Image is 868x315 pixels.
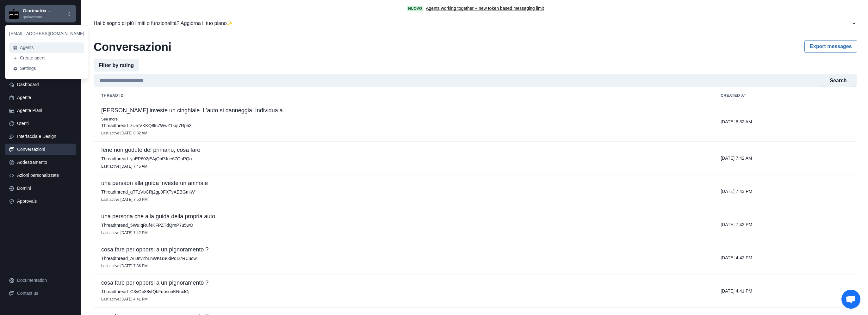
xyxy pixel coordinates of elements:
[101,163,705,170] p: Last active : [DATE] 7:45 AM
[101,296,705,302] p: Last active : [DATE] 4:41 PM
[17,198,72,205] div: Approvals
[825,74,852,87] button: Search
[17,159,72,166] div: Addestramento
[713,208,857,241] td: [DATE] 7:42 PM
[713,241,857,275] td: [DATE] 4:42 PM
[94,59,139,71] button: Filter by rating
[9,53,84,63] button: Create agent
[17,185,72,192] div: Domini
[101,147,705,153] p: ferie non godute del primario, cosa fare
[101,222,705,228] p: Thread thread_5WuIqRuf4KFPZTdQrnP7u5wO
[23,14,51,20] p: gmlawteam
[407,6,423,11] span: Nuovo
[17,172,72,179] div: Azioni personalizzate
[5,5,76,22] button: Chakra UIGiurimatrix ...gmlawteam
[17,107,72,114] div: Agente Piani
[713,275,857,308] td: [DATE] 4:41 PM
[101,213,705,219] p: una persona che alla guida della propria auto
[101,122,705,129] p: Thread thread_zUrcVKKQ8ln7WwZ1kqI7Rp53
[101,255,705,262] p: Thread thread_AuJnvZbLnWKGS6dPqD7RCuow
[101,230,705,236] p: Last active : [DATE] 7:42 PM
[101,107,705,114] p: [PERSON_NAME] investe un cinghiale. L'auto si danneggia. Individua a...
[101,288,705,295] p: Thread thread_C3yOb88vtQbFqosonKNnxfCj
[426,5,544,12] a: Agents working together + new token based messaging limit
[17,94,72,101] div: Agente
[713,89,857,102] th: Created at
[9,42,84,53] button: Agents
[9,30,84,37] p: [EMAIL_ADDRESS][DOMAIN_NAME]
[101,156,705,162] p: Thread thread_yuEP602jEAjQhPJne67QoPQo
[94,89,713,102] th: Thread id
[101,116,705,122] p: See more
[5,275,76,286] a: Documentation
[101,130,705,136] p: Last active : [DATE] 8:32 AM
[9,9,19,19] img: Chakra UI
[101,246,705,253] p: cosa fare per opporsi a un pignoramento ?
[101,196,705,203] p: Last active : [DATE] 7:50 PM
[713,102,857,142] td: [DATE] 8:32 AM
[9,63,84,74] button: Settings
[17,120,72,127] div: Utenti
[17,146,72,153] div: Conversazioni
[23,8,51,14] p: Giurimatrix ...
[713,175,857,208] td: [DATE] 7:43 PM
[17,81,72,88] div: Dashboard
[101,280,705,286] p: cosa fare per opporsi a un pignoramento ?
[94,40,171,54] h2: Conversazioni
[101,180,705,186] p: una persaon alla guida investe un animale
[17,277,72,284] div: Documentation
[94,20,851,27] div: Hai bisogno di più limiti o funzionalità? Aggiorna il tuo piano ✨
[713,142,857,175] td: [DATE] 7:42 AM
[841,290,860,309] div: Aprire la chat
[89,17,862,30] button: Hai bisogno di più limiti o funzionalità? Aggiorna il tuo piano✨
[101,263,705,269] p: Last active : [DATE] 7:36 PM
[101,189,705,195] p: Thread thread_qTTzVbCRj2gp9FXTvAEBGmiW
[804,40,857,53] button: Export messages
[17,290,72,297] div: Contact us
[17,133,72,140] div: Interfaccia e Design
